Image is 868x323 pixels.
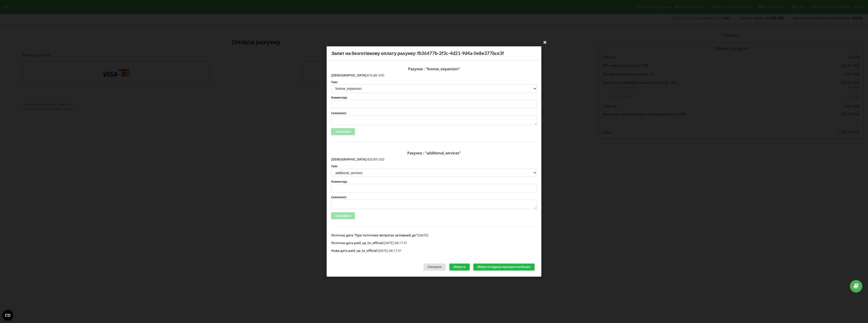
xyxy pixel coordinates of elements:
label: Comment: [331,112,537,115]
span: Поточна дата "При поточних витратах активний до": [331,233,418,237]
p: [DATE] [331,233,537,238]
button: Зберегти [449,264,470,271]
span: [DEMOGRAPHIC_DATA]: [331,73,367,77]
p: [DATE] 06:17:31 [331,248,537,253]
label: Тип: [331,165,537,168]
button: Зберегти і відразу зарахувати на баланс [473,264,535,271]
div: Скасувати [424,264,446,271]
div: Рахунок : "additional_services" [331,149,537,157]
span: Нова дата paid_up_to_official: [331,248,378,253]
label: Коментар: [331,180,537,183]
p: 676,88 USD [331,73,537,78]
div: Рахунок : "license_expansion" [331,65,537,73]
p: [DATE] 06:17:31 [331,241,537,245]
label: Тип: [331,81,537,84]
span: Поточна дата paid_up_to_official: [331,241,384,245]
div: Запит на безготівкову оплату рахунку: fb36477b-2f3c-4d21-9d4a-0e8e377bce3f [327,46,541,60]
button: Open CMP widget [2,310,13,321]
span: [DEMOGRAPHIC_DATA]: [331,157,367,161]
p: 420,89 USD [331,157,537,162]
label: Коментар: [331,96,537,99]
label: Comment: [331,196,537,199]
